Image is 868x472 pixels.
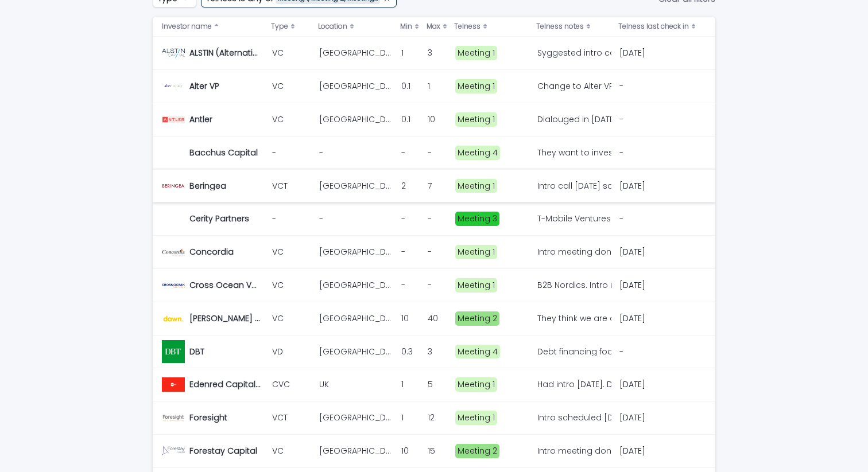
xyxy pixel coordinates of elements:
p: UK [319,377,331,389]
tr: Bacchus CapitalBacchus Capital --- -- -- Meeting 4They want to invest but it is a very small tick... [153,136,715,169]
p: 1 [401,411,406,423]
p: 40 [428,311,440,323]
div: Debt financing focused on SMEs. Currently active lead. We expect a decision from their side over ... [537,347,609,357]
p: VC [272,280,310,290]
tr: Forestay CapitalForestay Capital VC[GEOGRAPHIC_DATA][GEOGRAPHIC_DATA] 1010 1515 Meeting 2Intro me... [153,434,715,467]
p: [DATE] [619,181,691,191]
tr: Edenred Capital PartnersEdenred Capital Partners CVCUKUK 11 55 Meeting 1Had intro [DATE]. Dont kn... [153,368,715,401]
p: Cross Ocean Ventures [189,278,263,290]
p: - [319,146,325,158]
p: Min [400,20,412,33]
p: [GEOGRAPHIC_DATA] [319,179,393,191]
p: - [401,146,408,158]
p: 10 [401,311,411,323]
p: Telness notes [536,20,584,33]
p: 15 [428,444,437,456]
p: Beringea [189,179,228,191]
tr: ConcordiaConcordia VC[GEOGRAPHIC_DATA][GEOGRAPHIC_DATA] -- -- Meeting 1Intro meeting done [DATE].... [153,236,715,269]
tr: Cerity PartnersCerity Partners --- -- -- Meeting 3T-Mobile Ventures. Had several meetings. Have b... [153,202,715,236]
p: - [428,146,434,158]
p: [DATE] [619,247,691,257]
tr: ForesightForesight VCT[GEOGRAPHIC_DATA][GEOGRAPHIC_DATA] 11 1212 Meeting 1Intro scheduled [DATE].... [153,401,715,435]
p: - [272,148,310,158]
p: VC [272,48,310,58]
p: [GEOGRAPHIC_DATA] [319,112,393,124]
p: - [619,81,691,91]
div: Dialouged in [DATE]. Initiated again in [DATE] with Wayra intro. Stuck in meeting 1. We gave them... [537,115,609,124]
p: - [401,245,408,257]
div: Intro meeting done. They are to come back with interest for next step. Gotten back with interest ... [537,446,609,456]
p: Telness [454,20,480,33]
p: VC [272,247,310,257]
p: Investor name [162,20,212,33]
p: - [319,212,325,224]
p: - [401,278,408,290]
p: Antler [189,112,215,124]
div: Meeting 1 [455,179,497,193]
p: [PERSON_NAME] Capital [189,311,263,323]
tr: [PERSON_NAME] Capital[PERSON_NAME] Capital VC[GEOGRAPHIC_DATA][GEOGRAPHIC_DATA] 1010 4040 Meeting... [153,302,715,335]
p: - [428,245,434,257]
p: 1 [428,79,432,91]
p: VC [272,446,310,456]
p: 3 [428,345,435,357]
div: B2B Nordics. Intro meeting [DATE]. Ticket size 100k-1m, which is a bit low. All are ex-founders a... [537,280,609,290]
div: Intro meeting done [DATE]. They are to come back with interest for next step. Asked for follow up. [537,247,609,257]
div: Meeting 1 [455,245,497,259]
div: Meeting 2 [455,444,499,458]
p: - [619,115,691,124]
div: Intro call [DATE] scheduled. Very good meeting. Ticket size 6-10m. Interested to have access to d... [537,181,609,191]
p: Telness last check in [618,20,689,33]
p: ALSTIN (Alternative Strategic Investments) [189,46,263,58]
p: - [428,212,434,224]
p: [GEOGRAPHIC_DATA] [319,411,393,423]
div: They think we are a bit too soon. They want to see traction. We should reconsider reaching out wh... [537,314,609,323]
p: CVC [272,380,310,389]
div: Meeting 1 [455,377,497,392]
p: VC [272,81,310,91]
div: Meeting 4 [455,146,500,160]
p: VCT [272,181,310,191]
p: DBT [189,345,207,357]
p: 0.1 [401,112,413,124]
p: 7 [428,179,434,191]
p: [DATE] [619,446,691,456]
p: 0.1 [401,79,413,91]
p: 3 [428,46,435,58]
p: - [619,347,691,357]
p: [DATE] [619,48,691,58]
p: 0.3 [401,345,415,357]
p: 2 [401,179,408,191]
tr: Cross Ocean VenturesCross Ocean Ventures VC[GEOGRAPHIC_DATA][GEOGRAPHIC_DATA] -- -- Meeting 1B2B ... [153,268,715,302]
tr: AntlerAntler VC[GEOGRAPHIC_DATA][GEOGRAPHIC_DATA] 0.10.1 1010 Meeting 1Dialouged in [DATE]. Initi... [153,103,715,136]
tr: DBTDBT VD[GEOGRAPHIC_DATA][GEOGRAPHIC_DATA] 0.30.3 33 Meeting 4Debt financing focused on SMEs. Cu... [153,335,715,368]
p: [GEOGRAPHIC_DATA] [319,345,393,357]
div: Meeting 1 [455,79,497,93]
p: 12 [428,411,437,423]
tr: ALSTIN (Alternative Strategic Investments)ALSTIN (Alternative Strategic Investments) VC[GEOGRAPHI... [153,37,715,70]
div: Meeting 1 [455,112,497,127]
p: Bacchus Capital [189,146,260,158]
p: Max [427,20,440,33]
p: Edenred Capital Partners [189,377,263,389]
p: - [272,214,310,224]
div: Meeting 3 [455,212,499,226]
p: - [401,212,408,224]
p: Concordia [189,245,236,257]
tr: Alter VPAlter VP VC[GEOGRAPHIC_DATA][GEOGRAPHIC_DATA] 0.10.1 11 Meeting 1Change to Alter VP. We h... [153,70,715,103]
p: - [428,278,434,290]
p: Foresight [189,411,230,423]
p: Forestay Capital [189,444,259,456]
p: - [619,148,691,158]
p: Cerity Partners [189,212,251,224]
p: [GEOGRAPHIC_DATA] [319,245,393,257]
p: VCT [272,413,310,423]
div: T-Mobile Ventures. Had several meetings. Have been unresponsive since last one. Need to reach out... [537,214,609,224]
div: Meeting 1 [455,278,497,292]
div: Meeting 1 [455,46,497,60]
p: Type [271,20,288,33]
div: Had intro [DATE]. Dont know the market but are interested in platform companies. Will share data-... [537,380,609,389]
p: [GEOGRAPHIC_DATA] [319,46,393,58]
div: Meeting 2 [455,311,499,326]
p: [DATE] [619,380,691,389]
